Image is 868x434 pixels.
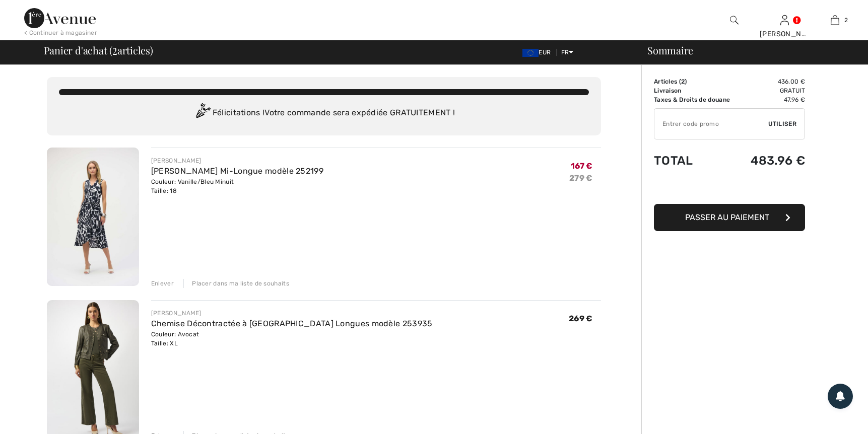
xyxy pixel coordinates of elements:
button: Passer au paiement [654,204,805,231]
a: 2 [810,14,859,26]
div: Sommaire [635,45,862,55]
span: 2 [681,78,685,85]
span: EUR [522,49,555,56]
img: Mes infos [780,14,789,26]
a: Se connecter [780,15,789,25]
a: [PERSON_NAME] Mi-Longue modèle 252199 [151,166,323,176]
img: Robe Portefeuille Mi-Longue modèle 252199 [47,148,139,286]
div: [PERSON_NAME] [760,29,809,39]
td: 483.96 € [742,143,805,178]
div: Félicitations ! Votre commande sera expédiée GRATUITEMENT ! [59,103,589,123]
span: 167 € [571,161,593,171]
td: Articles ( ) [654,77,742,86]
td: Gratuit [742,86,805,95]
span: Panier d'achat ( articles) [44,45,153,55]
span: Utiliser [768,119,796,128]
input: Code promo [654,109,768,139]
div: Placer dans ma liste de souhaits [183,279,289,288]
div: < Continuer à magasiner [24,28,97,37]
img: Euro [522,49,539,57]
div: Couleur: Avocat Taille: XL [151,330,433,348]
img: 1ère Avenue [24,8,96,28]
img: Mon panier [831,14,839,26]
div: [PERSON_NAME] [151,156,323,165]
a: Chemise Décontractée à [GEOGRAPHIC_DATA] Longues modèle 253935 [151,319,433,328]
span: FR [561,49,574,56]
div: Couleur: Vanille/Bleu Minuit Taille: 18 [151,177,323,195]
img: Congratulation2.svg [192,103,213,123]
td: Total [654,143,742,178]
img: recherche [730,14,739,26]
span: 2 [112,43,117,56]
td: Taxes & Droits de douane [654,95,742,104]
iframe: PayPal [654,178,805,200]
s: 279 € [569,173,593,183]
div: [PERSON_NAME] [151,309,433,318]
div: Enlever [151,279,174,288]
td: 436.00 € [742,77,805,86]
span: Passer au paiement [685,212,769,222]
span: 2 [844,16,848,25]
td: 47.96 € [742,95,805,104]
span: 269 € [569,314,593,323]
td: Livraison [654,86,742,95]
